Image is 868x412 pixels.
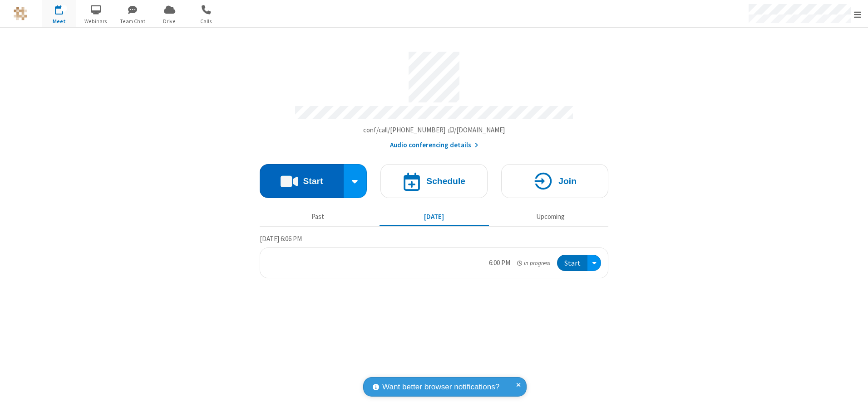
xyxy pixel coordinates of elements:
[42,17,76,25] span: Meet
[189,17,223,25] span: Calls
[153,17,187,25] span: Drive
[363,125,505,136] button: Copy my meeting room linkCopy my meeting room link
[558,177,577,185] h4: Join
[260,164,344,198] button: Start
[260,233,608,279] section: Today's Meetings
[303,177,323,185] h4: Start
[61,5,67,12] div: 1
[260,45,608,150] section: Account details
[14,7,27,20] img: QA Selenium DO NOT DELETE OR CHANGE
[363,126,505,134] span: Copy my meeting room link
[517,259,550,267] em: in progress
[380,164,488,198] button: Schedule
[496,208,605,225] button: Upcoming
[501,164,608,198] button: Join
[489,258,510,268] div: 6:00 PM
[344,164,367,198] div: Start conference options
[587,255,601,271] div: Open menu
[382,381,499,393] span: Want better browser notifications?
[557,255,587,271] button: Start
[79,17,113,25] span: Webinars
[390,140,478,150] button: Audio conferencing details
[263,208,373,225] button: Past
[260,234,302,243] span: [DATE] 6:06 PM
[380,208,489,225] button: [DATE]
[426,177,465,185] h4: Schedule
[116,17,150,25] span: Team Chat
